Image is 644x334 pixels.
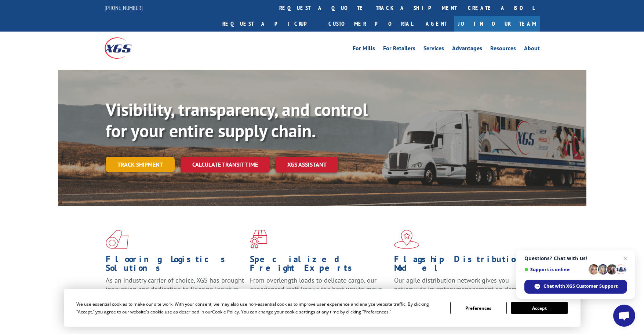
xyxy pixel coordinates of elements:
p: From overlength loads to delicate cargo, our experienced staff knows the best way to move your fr... [250,276,389,309]
a: Track shipment [106,157,175,172]
span: Questions? Chat with us! [524,255,627,261]
div: Cookie Consent Prompt [64,289,581,327]
div: Open chat [613,305,635,327]
a: Calculate transit time [181,157,270,173]
a: About [524,46,540,54]
a: For Retailers [383,46,415,54]
div: Chat with XGS Customer Support [524,280,627,294]
a: Resources [490,46,516,54]
a: For Mills [353,46,375,54]
img: xgs-icon-focused-on-flooring-red [250,230,267,249]
span: Preferences [364,309,389,315]
img: xgs-icon-total-supply-chain-intelligence-red [106,230,128,249]
button: Accept [511,302,568,314]
a: Agent [418,16,454,32]
span: Cookie Policy [212,309,239,315]
a: Join Our Team [454,16,540,32]
div: We use essential cookies to make our site work. With your consent, we may also use non-essential ... [76,300,441,316]
button: Preferences [450,302,507,314]
h1: Specialized Freight Experts [250,255,389,276]
a: Advantages [452,46,482,54]
a: [PHONE_NUMBER] [105,4,143,11]
b: Visibility, transparency, and control for your entire supply chain. [106,98,368,142]
h1: Flagship Distribution Model [394,255,533,276]
a: Services [423,46,444,54]
a: Request a pickup [217,16,323,32]
span: Support is online [524,267,586,272]
span: Our agile distribution network gives you nationwide inventory management on demand. [394,276,529,293]
a: XGS ASSISTANT [276,157,338,173]
span: Close chat [621,254,630,263]
span: Chat with XGS Customer Support [543,283,618,290]
h1: Flooring Logistics Solutions [106,255,244,276]
a: Customer Portal [323,16,418,32]
img: xgs-icon-flagship-distribution-model-red [394,230,419,249]
span: As an industry carrier of choice, XGS has brought innovation and dedication to flooring logistics... [106,276,244,302]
